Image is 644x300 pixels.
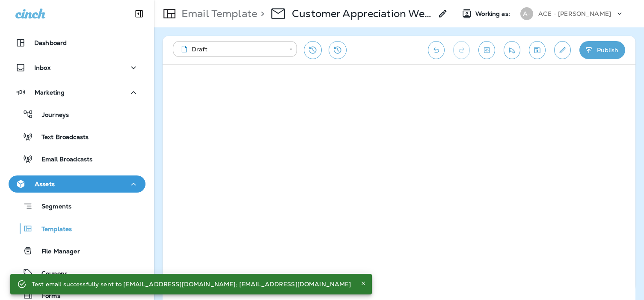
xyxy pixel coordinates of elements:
button: Send test email [504,41,520,59]
button: Toggle preview [478,41,495,59]
button: File Manager [9,242,145,260]
div: Test email successfully sent to [EMAIL_ADDRESS][DOMAIN_NAME]; [EMAIL_ADDRESS][DOMAIN_NAME] [32,276,351,292]
p: Journeys [33,111,69,119]
button: Assets [9,175,145,193]
button: Templates [9,220,145,238]
div: A- [520,7,533,20]
button: Edit details [554,41,571,59]
button: Save [529,41,546,59]
button: Marketing [9,84,145,101]
p: ACE - [PERSON_NAME] [538,10,611,17]
p: Assets [35,181,55,187]
p: Email Broadcasts [33,156,92,164]
p: Coupons [33,270,68,278]
p: Dashboard [34,39,67,46]
p: File Manager [33,248,80,256]
p: Customer Appreciation Week Store #391 & #2609 [292,7,433,20]
p: Inbox [34,64,50,71]
button: Segments [9,197,145,215]
button: Collapse Sidebar [127,5,151,22]
button: Email Broadcasts [9,150,145,168]
button: Restore from previous version [304,41,322,59]
button: Close [358,278,368,288]
button: Undo [428,41,445,59]
button: View Changelog [329,41,347,59]
p: Text Broadcasts [33,134,89,142]
button: Dashboard [9,34,145,51]
button: Inbox [9,59,145,76]
button: Text Broadcasts [9,128,145,146]
div: Draft [179,45,283,53]
button: Journeys [9,105,145,123]
p: Email Template [178,7,257,20]
p: Templates [33,226,72,234]
p: Segments [33,203,71,211]
p: Marketing [35,89,65,96]
button: Publish [579,41,625,59]
span: Working as: [475,10,512,18]
p: > [257,7,264,20]
button: Coupons [9,264,145,282]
